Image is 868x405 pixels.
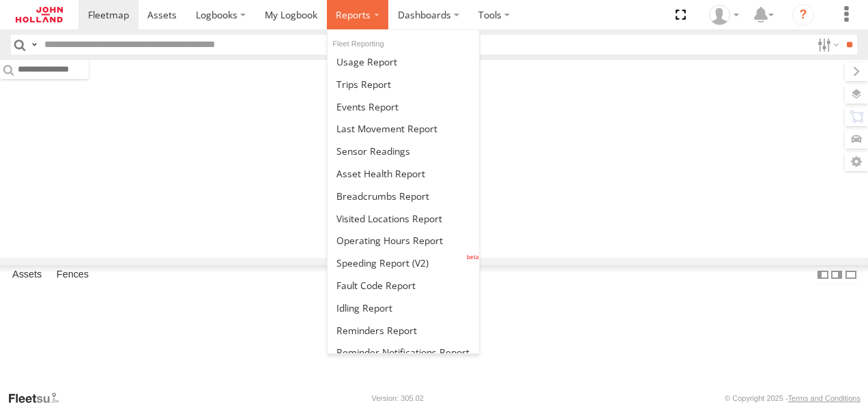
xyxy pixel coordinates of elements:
a: Last Movement Report [328,117,480,140]
div: Version: 305.02 [372,394,424,402]
label: Hide Summary Table [844,265,858,285]
label: Assets [5,265,48,284]
img: jhg-logo.svg [16,7,63,22]
a: Reminders Report [328,319,480,342]
a: Idling Report [328,297,480,319]
a: Terms and Conditions [788,394,860,402]
label: Search Query [29,35,40,55]
a: Asset Health Report [328,162,480,185]
a: Fault Code Report [328,274,480,297]
label: Fences [50,265,96,284]
label: Map Settings [845,152,868,171]
label: Dock Summary Table to the Left [816,265,830,285]
a: Fleet Speed Report (V2) [328,252,480,274]
a: Service Reminder Notifications Report [328,342,480,364]
a: Breadcrumbs Report [328,185,480,207]
i: ? [792,4,814,26]
div: Adam Dippie [704,5,744,25]
a: Trips Report [328,73,480,95]
a: Sensor Readings [328,140,480,162]
a: Visited Locations Report [328,207,480,230]
a: Asset Operating Hours Report [328,229,480,252]
label: Search Filter Options [812,35,841,55]
a: Visit our Website [8,391,70,405]
div: © Copyright 2025 - [725,394,860,402]
a: Usage Report [328,50,480,73]
a: Return to Dashboard [3,3,75,26]
a: Full Events Report [328,95,480,118]
label: Dock Summary Table to the Right [830,265,843,285]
